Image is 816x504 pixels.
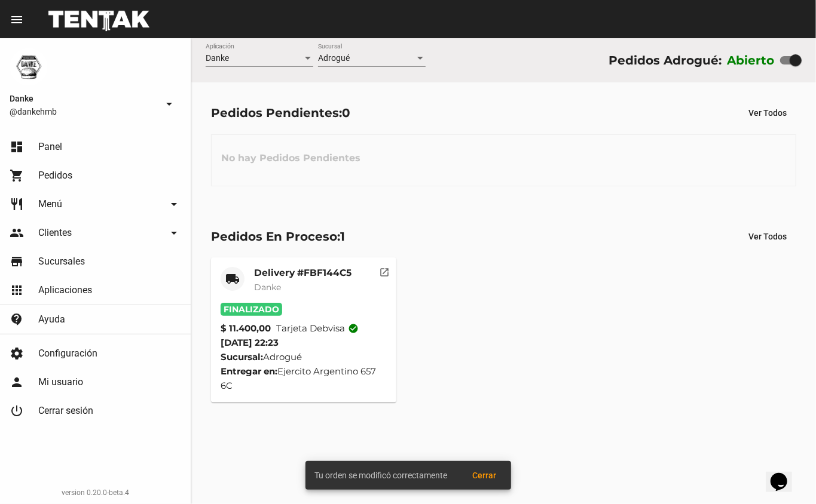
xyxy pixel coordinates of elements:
[221,364,387,393] div: Ejercito Argentino 657 6C
[10,106,157,118] span: @dankehmb
[221,321,271,336] strong: $ 11.400,00
[739,226,796,247] button: Ver Todos
[167,197,181,211] mat-icon: arrow_drop_down
[10,226,24,240] mat-icon: people
[212,140,370,176] h3: No hay Pedidos Pendientes
[10,13,24,27] mat-icon: menu
[348,323,359,334] mat-icon: check_circle
[38,170,72,182] span: Pedidos
[342,106,350,120] span: 0
[318,53,350,63] span: Adrogué
[206,53,229,63] span: Danke
[10,487,181,499] div: version 0.20.0-beta.4
[225,272,240,286] mat-icon: local_shipping
[211,103,350,122] div: Pedidos Pendientes:
[221,303,282,316] span: Finalizado
[10,404,24,418] mat-icon: power_settings_new
[727,51,775,70] label: Abierto
[463,465,506,486] button: Cerrar
[276,321,359,336] span: Tarjeta debvisa
[315,469,448,481] span: Tu orden se modificó correctamente
[379,265,390,276] mat-icon: open_in_new
[221,337,279,348] span: [DATE] 22:23
[609,51,722,70] div: Pedidos Adrogué:
[221,351,263,362] strong: Sucursal:
[340,229,345,244] span: 1
[739,102,796,124] button: Ver Todos
[748,108,787,118] span: Ver Todos
[38,227,72,239] span: Clientes
[254,282,281,293] span: Danke
[748,232,787,241] span: Ver Todos
[221,365,277,377] strong: Entregar en:
[38,314,65,325] span: Ayuda
[10,91,157,106] span: Danke
[38,405,93,417] span: Cerrar sesión
[162,97,176,111] mat-icon: arrow_drop_down
[38,284,92,296] span: Aplicaciones
[38,376,83,388] span: Mi usuario
[38,198,62,210] span: Menú
[10,254,24,269] mat-icon: store
[38,256,85,268] span: Sucursales
[10,140,24,154] mat-icon: dashboard
[254,267,352,279] mat-card-title: Delivery #FBF144C5
[10,168,24,183] mat-icon: shopping_cart
[38,141,62,153] span: Panel
[10,197,24,211] mat-icon: restaurant
[10,48,48,86] img: 1d4517d0-56da-456b-81f5-6111ccf01445.png
[167,226,181,240] mat-icon: arrow_drop_down
[38,348,97,359] span: Configuración
[766,456,804,492] iframe: chat widget
[10,375,24,389] mat-icon: person
[473,471,497,480] span: Cerrar
[211,227,345,246] div: Pedidos En Proceso:
[10,312,24,327] mat-icon: contact_support
[221,350,387,364] div: Adrogué
[10,283,24,297] mat-icon: apps
[10,346,24,361] mat-icon: settings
